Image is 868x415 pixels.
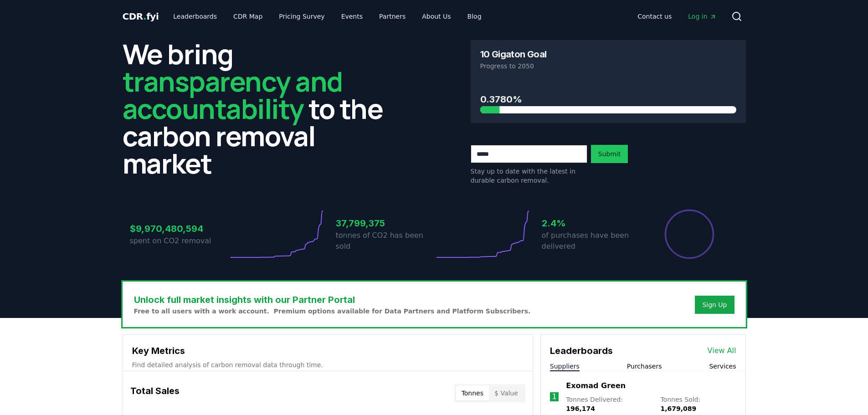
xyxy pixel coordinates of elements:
h3: Leaderboards [550,344,613,358]
a: Contact us [630,8,679,25]
button: Sign Up [695,296,734,314]
h3: 10 Gigaton Goal [480,50,547,59]
a: CDR Map [226,8,270,25]
button: $ Value [489,386,524,400]
nav: Main [166,8,488,25]
h3: $9,970,480,594 [130,222,228,236]
p: of purchases have been delivered [542,230,640,252]
button: Tonnes [456,386,489,400]
button: Services [709,362,736,371]
span: Log in [688,12,716,21]
span: 1,679,089 [660,405,696,412]
a: Log in [681,8,724,25]
button: Submit [591,145,628,163]
p: Find detailed analysis of carbon removal data through time. [132,360,524,369]
h3: 0.3780% [480,92,736,106]
p: Tonnes Delivered : [566,395,651,413]
p: Stay up to date with the latest in durable carbon removal. [471,167,587,185]
span: 196,174 [566,405,595,412]
h3: Unlock full market insights with our Partner Portal [134,293,531,307]
a: View All [708,345,736,356]
a: About Us [415,8,458,25]
a: Leaderboards [166,8,224,25]
p: Tonnes Sold : [660,395,736,413]
h2: We bring to the carbon removal market [123,40,398,177]
nav: Main [630,8,724,25]
p: spent on CO2 removal [130,236,228,246]
div: Percentage of sales delivered [664,209,715,260]
p: Free to all users with a work account. Premium options available for Data Partners and Platform S... [134,307,531,316]
h3: Key Metrics [132,344,524,358]
h3: 2.4% [542,216,640,230]
h3: Total Sales [130,384,180,402]
button: Suppliers [550,362,580,371]
p: 1 [552,391,556,402]
a: Events [334,8,370,25]
a: Sign Up [702,300,727,309]
a: Partners [372,8,413,25]
button: Purchasers [627,362,662,371]
a: Exomad Green [566,380,626,391]
a: CDR.fyi [123,10,159,23]
span: CDR fyi [123,11,159,22]
h3: 37,799,375 [336,216,434,230]
a: Pricing Survey [272,8,332,25]
p: Progress to 2050 [480,61,736,71]
span: . [143,11,146,22]
span: transparency and accountability [123,62,343,127]
p: tonnes of CO2 has been sold [336,230,434,252]
a: Blog [460,8,489,25]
